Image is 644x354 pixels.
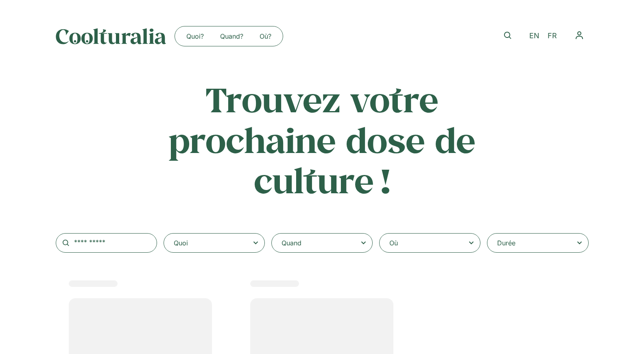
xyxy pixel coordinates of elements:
[282,238,301,248] div: Quand
[251,30,279,43] a: Où?
[497,238,515,248] div: Durée
[389,238,398,248] div: Où
[544,30,561,42] a: FR
[529,32,539,40] span: EN
[212,30,251,43] a: Quand?
[174,238,188,248] div: Quoi
[525,30,544,42] a: EN
[178,30,212,43] a: Quoi?
[570,26,589,45] button: Permuter le menu
[570,26,589,45] nav: Menu
[548,32,557,40] span: FR
[162,79,482,201] h2: Trouvez votre prochaine dose de culture !
[178,30,279,43] nav: Menu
